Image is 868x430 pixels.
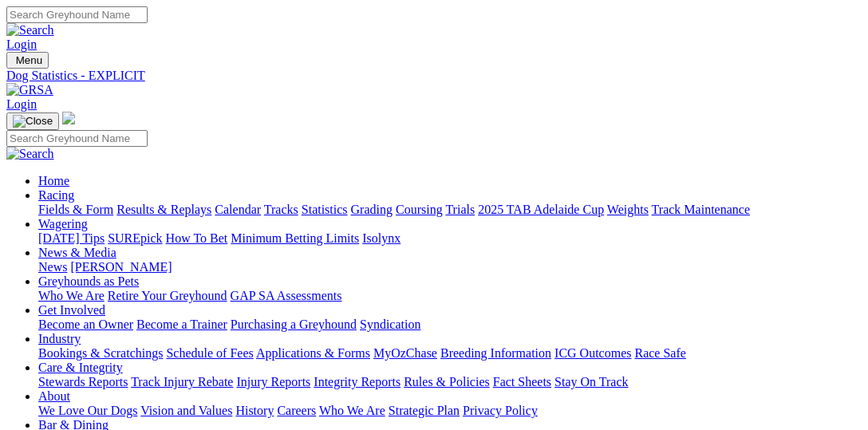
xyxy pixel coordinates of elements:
img: GRSA [6,83,53,97]
a: Syndication [360,318,420,331]
a: Race Safe [634,346,685,360]
input: Search [6,130,148,147]
a: [PERSON_NAME] [70,260,172,274]
a: Grading [351,203,393,216]
a: News [38,260,67,274]
a: Applications & Forms [256,346,370,360]
a: Vision and Values [140,404,232,417]
a: Rules & Policies [404,375,490,389]
a: Wagering [38,217,88,231]
a: Stewards Reports [38,375,128,389]
div: Wagering [38,231,862,246]
a: Home [38,174,69,187]
a: Privacy Policy [463,404,538,417]
a: Become an Owner [38,318,133,331]
button: Toggle navigation [6,52,49,69]
img: Search [6,147,54,161]
a: Industry [38,332,81,345]
a: Track Injury Rebate [131,375,233,389]
a: Get Involved [38,303,105,317]
a: Retire Your Greyhound [108,289,227,302]
a: Weights [607,203,649,216]
img: Search [6,23,54,37]
img: Close [13,115,53,128]
div: Racing [38,203,862,217]
a: 2025 TAB Adelaide Cup [478,203,604,216]
a: Login [6,37,37,51]
a: Become a Trainer [136,318,227,331]
div: Industry [38,346,862,361]
a: Racing [38,188,74,202]
div: About [38,404,862,418]
a: We Love Our Dogs [38,404,137,417]
a: Tracks [264,203,298,216]
a: Fields & Form [38,203,113,216]
a: Stay On Track [554,375,628,389]
a: Bookings & Scratchings [38,346,163,360]
a: Isolynx [362,231,400,245]
a: Who We Are [319,404,385,417]
a: Coursing [396,203,443,216]
span: Menu [16,54,42,66]
a: Careers [277,404,316,417]
a: Calendar [215,203,261,216]
a: Dog Statistics - EXPLICIT [6,69,862,83]
a: [DATE] Tips [38,231,105,245]
a: Purchasing a Greyhound [231,318,357,331]
a: How To Bet [166,231,228,245]
a: ICG Outcomes [554,346,631,360]
input: Search [6,6,148,23]
a: Breeding Information [440,346,551,360]
a: GAP SA Assessments [231,289,342,302]
div: Care & Integrity [38,375,862,389]
a: Care & Integrity [38,361,123,374]
a: SUREpick [108,231,162,245]
a: Track Maintenance [652,203,750,216]
img: logo-grsa-white.png [62,112,75,124]
a: Strategic Plan [389,404,460,417]
button: Toggle navigation [6,112,59,130]
a: Integrity Reports [314,375,400,389]
a: Who We Are [38,289,105,302]
a: Trials [445,203,475,216]
a: Fact Sheets [493,375,551,389]
a: News & Media [38,246,116,259]
a: MyOzChase [373,346,437,360]
a: Injury Reports [236,375,310,389]
div: Greyhounds as Pets [38,289,862,303]
div: News & Media [38,260,862,274]
a: Minimum Betting Limits [231,231,359,245]
a: Statistics [302,203,348,216]
a: History [235,404,274,417]
a: Login [6,97,37,111]
a: Schedule of Fees [166,346,253,360]
a: About [38,389,70,403]
a: Greyhounds as Pets [38,274,139,288]
a: Results & Replays [116,203,211,216]
div: Get Involved [38,318,862,332]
